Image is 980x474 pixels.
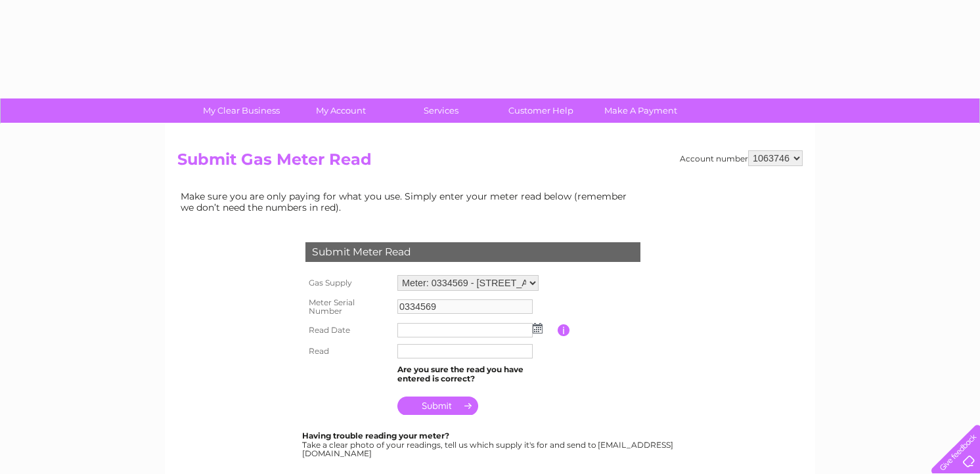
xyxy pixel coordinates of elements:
[302,294,394,320] th: Meter Serial Number
[302,341,394,362] th: Read
[558,324,570,336] input: Information
[387,98,495,123] a: Services
[177,188,637,215] td: Make sure you are only paying for what you use. Simply enter your meter read below (remember we d...
[533,323,543,334] img: ...
[187,98,296,123] a: My Clear Business
[177,150,803,175] h2: Submit Gas Meter Read
[680,150,803,166] div: Account number
[302,272,394,294] th: Gas Supply
[397,397,478,415] input: Submit
[302,320,394,341] th: Read Date
[302,431,675,458] div: Take a clear photo of your readings, tell us which supply it's for and send to [EMAIL_ADDRESS][DO...
[305,242,640,262] div: Submit Meter Read
[394,362,558,387] td: Are you sure the read you have entered is correct?
[587,98,695,123] a: Make A Payment
[487,98,595,123] a: Customer Help
[302,431,449,441] b: Having trouble reading your meter?
[287,98,395,123] a: My Account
